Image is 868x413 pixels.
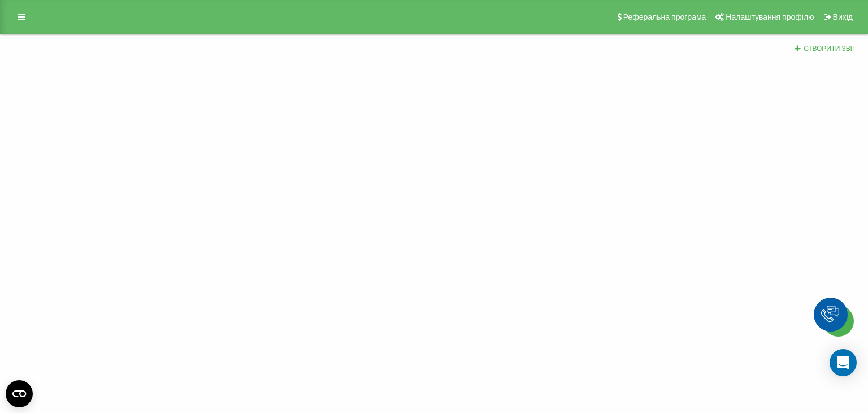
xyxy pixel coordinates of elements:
span: Налаштування профілю [726,12,814,21]
i: Створити звіт [794,45,802,51]
button: Створити звіт [791,44,860,54]
span: Реферальна програма [623,12,706,21]
div: Open Intercom Messenger [830,349,857,376]
span: Вихід [833,12,853,21]
button: Open CMP widget [6,380,33,407]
